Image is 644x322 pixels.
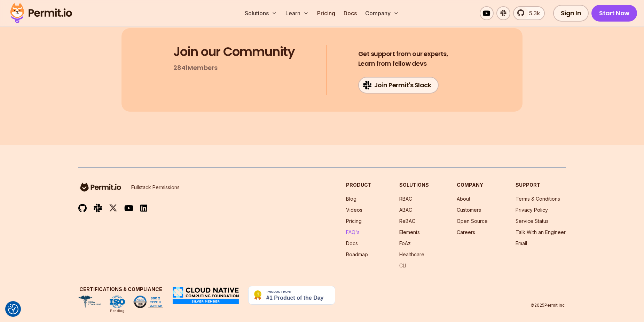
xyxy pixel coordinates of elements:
a: Elements [399,229,420,235]
button: Solutions [242,6,280,20]
a: Pricing [346,218,362,224]
span: 5.3k [525,9,540,17]
h3: Solutions [399,182,429,188]
img: youtube [124,204,133,212]
button: Consent Preferences [8,304,18,314]
a: Customers [457,207,481,213]
img: linkedin [140,204,147,212]
a: Healthcare [399,251,424,257]
h3: Certifications & Compliance [78,286,163,293]
button: Company [362,6,402,20]
img: HIPAA [78,296,101,308]
img: Permit logo [7,1,75,25]
img: twitter [109,204,117,212]
h3: Join our Community [173,45,295,59]
a: CLI [399,263,406,268]
p: 2841 Members [173,63,218,73]
a: Open Source [457,218,488,224]
a: Careers [457,229,475,235]
a: Terms & Conditions [516,196,560,202]
a: Videos [346,207,362,213]
span: Get support from our experts, [358,49,448,59]
a: RBAC [399,196,412,202]
a: FAQ's [346,229,360,235]
a: Docs [346,240,358,246]
h3: Product [346,182,371,188]
a: Roadmap [346,251,368,257]
h3: Company [457,182,488,188]
a: Email [516,240,527,246]
a: Pricing [314,6,338,20]
a: ABAC [399,207,412,213]
a: Service Status [516,218,549,224]
a: FoAz [399,240,411,246]
a: 5.3k [513,6,545,20]
h3: Support [516,182,566,188]
div: Pending [110,308,125,314]
a: Sign In [553,5,589,22]
img: SOC [133,296,163,308]
p: Fullstack Permissions [131,184,180,191]
a: Start Now [591,5,637,22]
a: Join Permit's Slack [358,77,439,94]
button: Learn [283,6,312,20]
img: Revisit consent button [8,304,18,314]
a: About [457,196,470,202]
img: ISO [110,296,125,308]
a: ReBAC [399,218,415,224]
a: Privacy Policy [516,207,548,213]
a: Talk With an Engineer [516,229,566,235]
img: slack [94,203,102,212]
img: Permit.io - Never build permissions again | Product Hunt [248,286,335,305]
a: Blog [346,196,356,202]
a: Docs [341,6,360,20]
h4: Learn from fellow devs [358,49,448,69]
p: © 2025 Permit Inc. [531,303,566,308]
img: github [78,204,87,212]
img: logo [78,182,123,193]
